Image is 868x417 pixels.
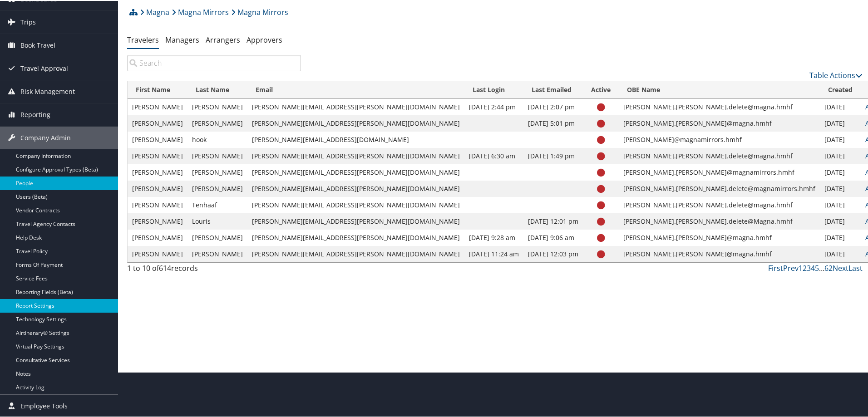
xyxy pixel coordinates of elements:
[799,262,803,272] a: 1
[127,262,301,277] div: 1 to 10 of records
[464,98,523,114] td: [DATE] 2:44 pm
[783,262,799,272] a: Prev
[523,229,583,245] td: [DATE] 9:06 am
[247,147,464,163] td: [PERSON_NAME][EMAIL_ADDRESS][PERSON_NAME][DOMAIN_NAME]
[464,80,523,98] th: Last Login: activate to sort column ascending
[523,245,583,261] td: [DATE] 12:03 pm
[187,98,247,114] td: [PERSON_NAME]
[247,229,464,245] td: [PERSON_NAME][EMAIL_ADDRESS][PERSON_NAME][DOMAIN_NAME]
[523,98,583,114] td: [DATE] 2:07 pm
[464,245,523,261] td: [DATE] 11:24 am
[247,80,464,98] th: Email: activate to sort column ascending
[815,262,819,272] a: 5
[619,196,820,212] td: [PERSON_NAME].[PERSON_NAME].delete@magna.hmhf
[523,212,583,229] td: [DATE] 12:01 pm
[187,229,247,245] td: [PERSON_NAME]
[127,54,301,70] input: Search
[523,147,583,163] td: [DATE] 1:49 pm
[187,212,247,229] td: Louris
[128,98,187,114] td: [PERSON_NAME]
[811,262,815,272] a: 4
[128,163,187,180] td: [PERSON_NAME]
[619,98,820,114] td: [PERSON_NAME].[PERSON_NAME].delete@magna.hmhf
[247,34,282,44] a: Approvers
[187,196,247,212] td: Tenhaaf
[583,80,619,98] th: Active: activate to sort column descending
[247,131,464,147] td: [PERSON_NAME][EMAIL_ADDRESS][DOMAIN_NAME]
[619,114,820,131] td: [PERSON_NAME].[PERSON_NAME]@magna.hmhf
[619,131,820,147] td: [PERSON_NAME]@magnamirrors.hmhf
[809,69,863,79] a: Table Actions
[128,196,187,212] td: [PERSON_NAME]
[231,2,288,20] a: Magna Mirrors
[187,114,247,131] td: [PERSON_NAME]
[820,147,861,163] td: [DATE]
[807,262,811,272] a: 3
[20,10,36,33] span: Trips
[187,147,247,163] td: [PERSON_NAME]
[128,245,187,261] td: [PERSON_NAME]
[187,163,247,180] td: [PERSON_NAME]
[833,262,848,272] a: Next
[819,262,824,272] span: …
[768,262,783,272] a: First
[172,2,229,20] a: Magna Mirrors
[820,229,861,245] td: [DATE]
[820,180,861,196] td: [DATE]
[247,196,464,212] td: [PERSON_NAME][EMAIL_ADDRESS][PERSON_NAME][DOMAIN_NAME]
[165,34,199,44] a: Managers
[128,131,187,147] td: [PERSON_NAME]
[187,245,247,261] td: [PERSON_NAME]
[128,229,187,245] td: [PERSON_NAME]
[464,147,523,163] td: [DATE] 6:30 am
[619,80,820,98] th: OBE Name: activate to sort column ascending
[247,180,464,196] td: [PERSON_NAME][EMAIL_ADDRESS][PERSON_NAME][DOMAIN_NAME]
[464,229,523,245] td: [DATE] 9:28 am
[820,98,861,114] td: [DATE]
[523,80,583,98] th: Last Emailed: activate to sort column ascending
[247,98,464,114] td: [PERSON_NAME][EMAIL_ADDRESS][PERSON_NAME][DOMAIN_NAME]
[20,79,75,102] span: Risk Management
[128,80,187,98] th: First Name: activate to sort column ascending
[848,262,863,272] a: Last
[820,212,861,229] td: [DATE]
[128,114,187,131] td: [PERSON_NAME]
[247,114,464,131] td: [PERSON_NAME][EMAIL_ADDRESS][PERSON_NAME][DOMAIN_NAME]
[20,56,68,79] span: Travel Approval
[803,262,807,272] a: 2
[159,262,171,272] span: 614
[619,212,820,229] td: [PERSON_NAME].[PERSON_NAME].delete@Magna.hmhf
[820,163,861,180] td: [DATE]
[619,147,820,163] td: [PERSON_NAME].[PERSON_NAME].delete@magna.hmhf
[206,34,240,44] a: Arrangers
[619,163,820,180] td: [PERSON_NAME].[PERSON_NAME]@magnamirrors.hmhf
[127,34,159,44] a: Travelers
[187,80,247,98] th: Last Name: activate to sort column ascending
[20,394,68,417] span: Employee Tools
[128,180,187,196] td: [PERSON_NAME]
[187,131,247,147] td: hook
[20,103,50,125] span: Reporting
[20,126,71,148] span: Company Admin
[820,245,861,261] td: [DATE]
[247,212,464,229] td: [PERSON_NAME][EMAIL_ADDRESS][PERSON_NAME][DOMAIN_NAME]
[619,229,820,245] td: [PERSON_NAME].[PERSON_NAME]@magna.hmhf
[820,80,861,98] th: Created: activate to sort column ascending
[820,196,861,212] td: [DATE]
[20,33,55,56] span: Book Travel
[824,262,833,272] a: 62
[619,180,820,196] td: [PERSON_NAME].[PERSON_NAME].delete@magnamirrors.hmhf
[619,245,820,261] td: [PERSON_NAME].[PERSON_NAME]@magna.hmhf
[140,2,169,20] a: Magna
[820,131,861,147] td: [DATE]
[128,212,187,229] td: [PERSON_NAME]
[247,245,464,261] td: [PERSON_NAME][EMAIL_ADDRESS][PERSON_NAME][DOMAIN_NAME]
[820,114,861,131] td: [DATE]
[128,147,187,163] td: [PERSON_NAME]
[187,180,247,196] td: [PERSON_NAME]
[523,114,583,131] td: [DATE] 5:01 pm
[247,163,464,180] td: [PERSON_NAME][EMAIL_ADDRESS][PERSON_NAME][DOMAIN_NAME]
